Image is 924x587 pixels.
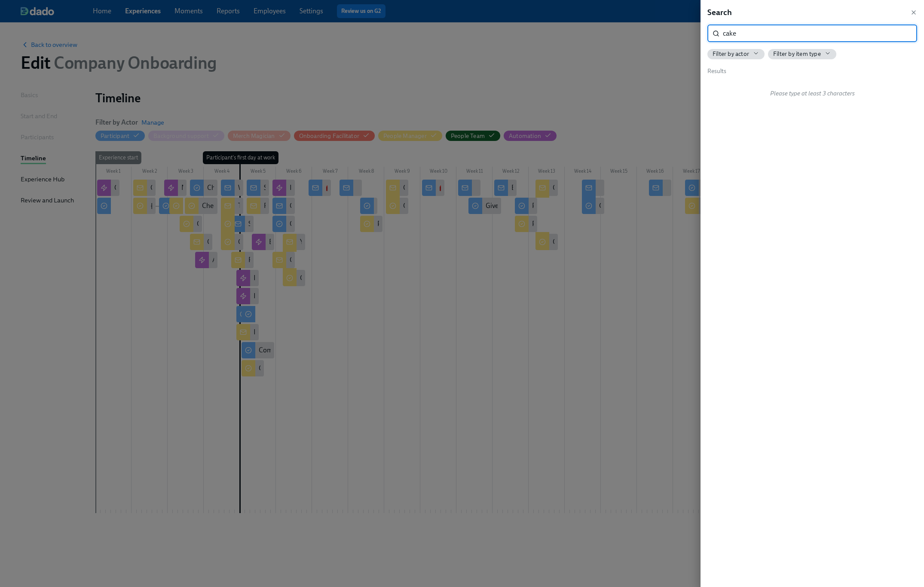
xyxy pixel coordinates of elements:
[707,49,765,59] button: Filter by actor
[773,50,821,58] span: Filter by item type
[707,67,726,75] span: Results
[770,90,855,97] i: Please type at least 3 characters
[707,7,732,18] h5: Search
[713,50,749,58] span: Filter by actor
[768,49,836,59] button: Filter by item type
